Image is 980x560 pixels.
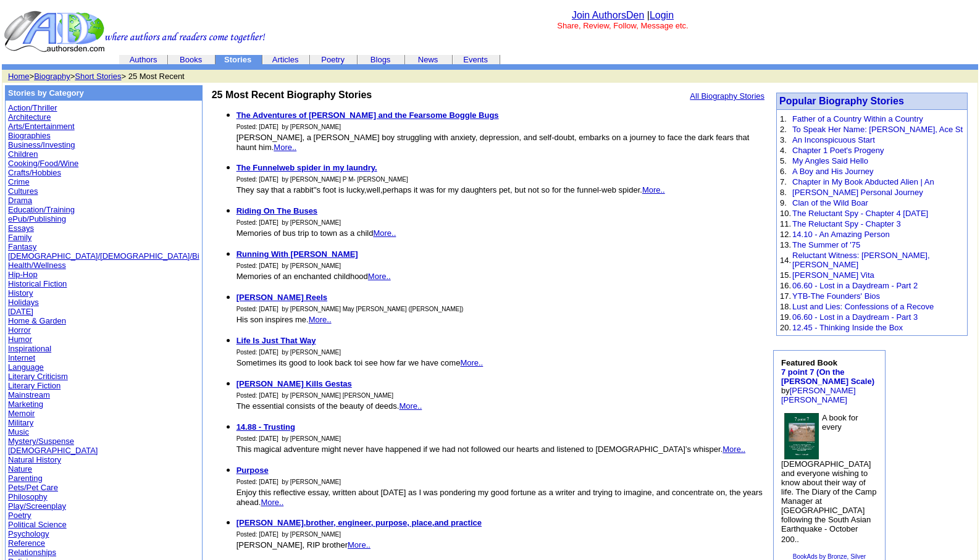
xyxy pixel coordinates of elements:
[780,135,787,144] font: 3.
[8,205,75,214] a: Education/Training
[8,72,30,81] a: Home
[237,531,341,538] font: Posted: [DATE] by [PERSON_NAME]
[8,511,31,520] a: Poetry
[8,381,61,390] a: Literary Fiction
[237,249,358,259] b: Running With [PERSON_NAME]
[8,427,29,437] a: Music
[237,379,352,388] b: [PERSON_NAME] Kills Gestas
[792,312,918,322] a: 06.60 - Lost in a Daydream - Part 3
[690,91,764,101] a: All Biography Stories
[780,198,787,207] font: 9.
[8,409,35,418] a: Memoir
[792,240,860,249] a: The Summer of '75
[647,10,674,20] font: |
[8,140,75,149] a: Business/Investing
[237,133,750,152] font: [PERSON_NAME], a [PERSON_NAME] boy struggling with anxiety, depression, and self-doubt, embarks o...
[8,335,32,344] a: Humor
[792,167,874,176] a: A Boy and His Journey
[321,55,345,64] a: Poetry
[237,272,391,281] font: Memories of an enchanted childhood
[180,55,202,64] a: Books
[237,206,317,215] b: Riding On The Buses
[8,251,199,261] a: [DEMOGRAPHIC_DATA]/[DEMOGRAPHIC_DATA]/Bi
[237,358,484,367] font: Sometimes its good to look back toi see how far we have come
[261,498,283,507] a: More..
[780,312,791,322] font: 19.
[8,538,45,548] a: Reference
[8,390,50,399] a: Mainstream
[8,325,31,335] a: Horror
[237,315,332,324] font: His son inspires me.
[404,59,405,60] img: cleardot.gif
[781,386,856,404] a: [PERSON_NAME] [PERSON_NAME]
[167,59,168,60] img: cleardot.gif
[373,228,396,238] a: More..
[34,72,70,81] a: Biography
[8,372,68,381] a: Literary Criticism
[371,55,391,64] a: Blogs
[237,435,341,442] font: Posted: [DATE] by [PERSON_NAME]
[237,219,341,226] font: Posted: [DATE] by [PERSON_NAME]
[792,177,934,186] a: Chapter in My Book Abducted Alien | An
[130,55,157,64] a: Authors
[237,293,327,302] a: [PERSON_NAME] Reels
[780,240,791,249] font: 13.
[780,177,787,186] font: 7.
[237,123,341,130] font: Posted: [DATE] by [PERSON_NAME]
[237,401,422,411] font: The essential consists of the beauty of deeds.
[780,256,791,265] font: 14.
[237,163,377,172] a: The Funnelweb spider in my laundry.
[8,112,51,122] a: Architecture
[224,55,251,64] b: Stories
[8,316,66,325] a: Home & Garden
[418,55,438,64] a: News
[8,261,66,270] a: Health/Wellness
[237,185,665,194] font: They say that a rabbit''s foot is lucky,well,perhaps it was for my daughters pet, but not so for ...
[780,188,787,197] font: 8.
[642,185,665,194] a: More..
[722,445,745,454] a: More..
[792,146,884,155] a: Chapter 1 Poet's Progeny
[168,59,169,60] img: cleardot.gif
[237,488,763,507] font: Enjoy this reflective essay, written about [DATE] as I was pondering my good fortune as a writer ...
[8,72,185,81] font: > > > 25 Most Recent
[780,281,791,290] font: 16.
[8,149,38,159] a: Children
[237,262,341,269] font: Posted: [DATE] by [PERSON_NAME]
[8,159,78,168] a: Cooking/Food/Wine
[119,59,120,60] img: cleardot.gif
[262,59,262,60] img: cleardot.gif
[8,474,43,483] a: Parenting
[237,466,269,475] b: Purpose
[399,401,422,411] a: More..
[405,59,406,60] img: cleardot.gif
[272,55,299,64] a: Articles
[8,233,31,242] a: Family
[557,21,688,30] font: Share, Review, Follow, Message etc.
[8,399,43,409] a: Marketing
[780,270,791,280] font: 15.
[792,198,868,207] a: Clan of the Wild Boar
[8,520,67,529] a: Political Science
[452,59,453,60] img: cleardot.gif
[780,291,791,301] font: 17.
[237,422,295,432] a: 14.88 - Trusting
[572,10,644,20] a: Join AuthorsDen
[780,219,791,228] font: 11.
[792,156,868,165] a: My Angles Said Hello
[8,242,36,251] a: Fantasy
[237,228,396,238] font: Memories of bus trip to town as a child
[780,323,791,332] font: 20.
[781,367,874,386] a: 7 point 7 (On the [PERSON_NAME] Scale)
[8,437,74,446] a: Mystery/Suspense
[792,188,923,197] a: [PERSON_NAME] Personal Journey
[8,344,51,353] a: Inspirational
[8,177,30,186] a: Crime
[792,114,923,123] a: Father of a Country Within a Country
